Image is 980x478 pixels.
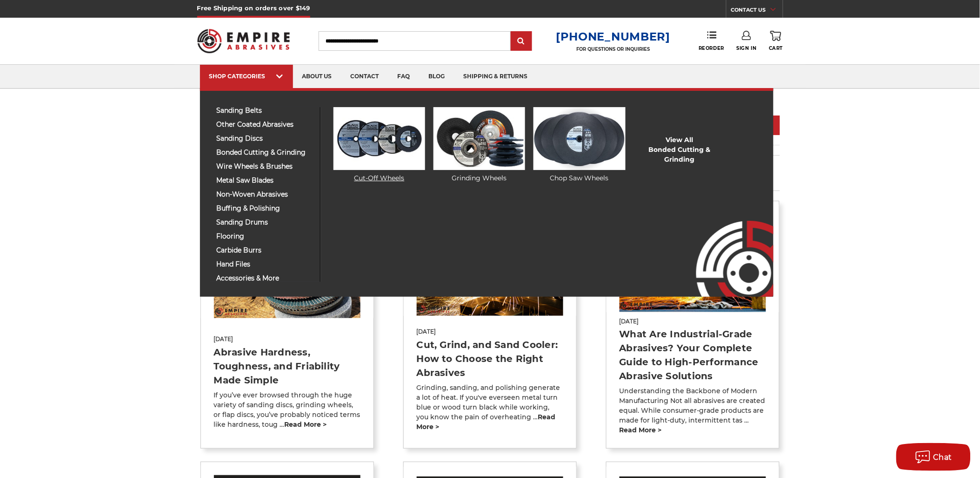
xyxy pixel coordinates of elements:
a: CONTACT US [731,5,783,18]
a: Grinding Wheels [433,107,525,183]
span: Sign In [737,45,757,51]
a: read more > [620,426,662,434]
span: metal saw blades [217,177,313,184]
a: Cut, Grind, and Sand Cooler: How to Choose the Right Abrasives [417,339,558,378]
img: Grinding Wheels [433,107,525,170]
span: sanding discs [217,135,313,142]
span: bonded cutting & grinding [217,149,313,156]
div: SHOP CATEGORIES [209,73,284,80]
img: Empire Abrasives Logo Image [680,193,773,297]
a: Cut-Off Wheels [333,107,425,183]
a: blog [420,65,454,89]
span: [DATE] [417,328,564,336]
button: Chat [896,443,971,471]
span: carbide burrs [217,247,313,254]
span: flooring [217,233,313,240]
span: buffing & polishing [217,205,313,212]
a: What Are Industrial-Grade Abrasives? Your Complete Guide to High-Performance Abrasive Solutions [620,328,759,382]
span: Cart [769,45,783,51]
a: read more > [285,420,327,429]
p: Understanding the Backbone of Modern Manufacturing Not all abrasives are created equal. While con... [620,386,767,435]
span: non-woven abrasives [217,191,313,198]
a: Chop Saw Wheels [533,107,625,183]
a: read more > [417,413,556,431]
a: shipping & returns [454,65,537,89]
span: Reorder [699,45,724,51]
a: View AllBonded Cutting & Grinding [633,135,725,164]
span: sanding belts [217,107,313,114]
img: Empire Abrasives [197,23,290,59]
span: Chat [933,453,953,462]
img: Cut-Off Wheels [333,107,425,170]
a: [PHONE_NUMBER] [556,30,670,43]
p: Grinding, sanding, and polishing generate a lot of heat. If you've everseen metal turn blue or wo... [417,383,564,432]
a: contact [341,65,388,89]
span: accessories & more [217,275,313,282]
span: sanding drums [217,219,313,226]
span: other coated abrasives [217,121,313,128]
a: Reorder [699,31,724,51]
span: [DATE] [620,317,767,326]
span: [DATE] [214,335,361,343]
p: If you’ve ever browsed through the huge variety of sanding discs, grinding wheels, or flap discs,... [214,390,361,430]
span: wire wheels & brushes [217,163,313,170]
input: Submit [512,32,531,51]
p: FOR QUESTIONS OR INQUIRIES [556,46,670,52]
img: Chop Saw Wheels [533,107,625,170]
a: Cart [769,31,783,51]
span: hand files [217,261,313,268]
a: faq [388,65,420,89]
a: about us [293,65,341,89]
a: Abrasive Hardness, Toughness, and Friability Made Simple [214,347,340,386]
